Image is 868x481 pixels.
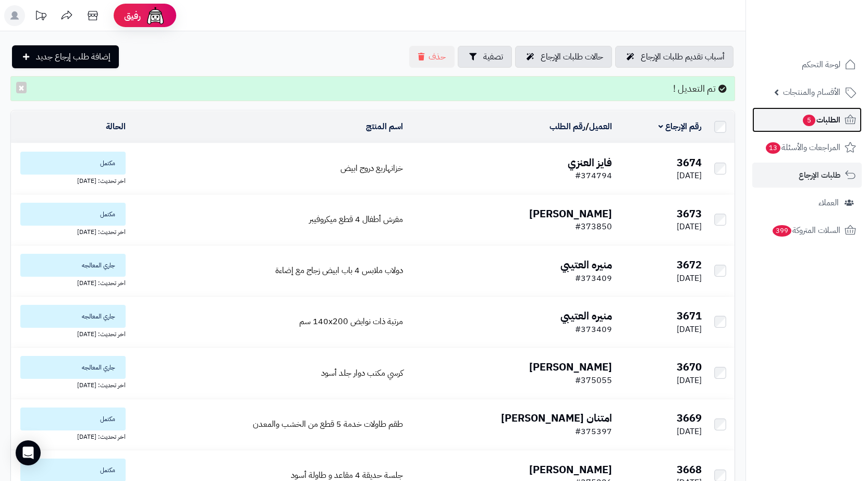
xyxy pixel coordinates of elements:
span: حذف [429,51,446,63]
b: 3672 [677,257,702,273]
a: إضافة طلب إرجاع جديد [12,45,119,68]
span: مكتمل [20,152,126,175]
b: 3671 [677,308,702,324]
a: اسم المنتج [366,120,403,133]
a: تحديثات المنصة [28,5,54,29]
span: مكتمل [20,203,126,226]
div: اخر تحديث: [DATE] [15,175,126,186]
button: × [16,82,27,93]
b: 3669 [677,410,702,426]
span: حالات طلبات الإرجاع [541,51,603,63]
a: لوحة التحكم [752,52,862,77]
b: [PERSON_NAME] [529,462,612,477]
a: مفرش أطفال 4 قطع ميكروفيبر [309,213,403,226]
div: اخر تحديث: [DATE] [15,226,126,237]
a: طقم طاولات خدمة 5 قطع من الخشب والمعدن [253,418,403,430]
span: تصفية [483,51,503,63]
div: تم التعديل ! [10,76,735,101]
img: ai-face.png [145,5,166,26]
b: 3670 [677,359,702,375]
a: كرسي مكتب دوار جلد أسود [321,367,403,379]
a: الحالة [106,120,126,133]
span: الطلبات [802,113,840,127]
div: اخر تحديث: [DATE] [15,430,126,441]
span: جاري المعالجه [20,305,126,328]
b: منيره العتيبي [560,257,612,273]
span: 399 [773,225,791,237]
span: #374794 [575,169,612,182]
div: اخر تحديث: [DATE] [15,379,126,390]
div: اخر تحديث: [DATE] [15,277,126,288]
span: مكتمل [20,408,126,430]
b: 3673 [677,206,702,221]
td: / [407,111,616,143]
b: 3674 [677,155,702,170]
a: أسباب تقديم طلبات الإرجاع [615,46,733,68]
span: [DATE] [677,374,702,387]
span: المراجعات والأسئلة [765,140,840,155]
a: العميل [589,120,612,133]
span: #373850 [575,220,612,233]
a: حالات طلبات الإرجاع [515,46,612,68]
b: [PERSON_NAME] [529,359,612,375]
span: [DATE] [677,169,702,182]
b: 3668 [677,462,702,477]
span: [DATE] [677,272,702,285]
span: الأقسام والمنتجات [783,85,840,100]
span: لوحة التحكم [802,57,840,72]
span: [DATE] [677,425,702,438]
a: المراجعات والأسئلة13 [752,135,862,160]
span: 5 [803,115,815,126]
img: logo-2.png [797,29,858,51]
a: السلات المتروكة399 [752,218,862,243]
div: اخر تحديث: [DATE] [15,328,126,339]
span: #373409 [575,323,612,336]
span: رفيق [124,9,141,22]
span: #375055 [575,374,612,387]
a: مرتبة ذات نوابض 140x200 سم [299,315,403,328]
span: جاري المعالجه [20,254,126,277]
a: الطلبات5 [752,107,862,132]
b: منيره العتيبي [560,308,612,324]
a: رقم الطلب [549,120,585,133]
b: امتنان [PERSON_NAME] [501,410,612,426]
span: [DATE] [677,220,702,233]
b: [PERSON_NAME] [529,206,612,221]
button: تصفية [458,46,512,68]
a: دولاب ملابس 4 باب ابيض زجاج مع إضاءة [275,264,403,277]
span: #375397 [575,425,612,438]
a: خزانهاربع دروج ابيض [340,162,403,175]
span: #373409 [575,272,612,285]
span: جاري المعالجه [20,356,126,379]
span: أسباب تقديم طلبات الإرجاع [641,51,725,63]
a: طلبات الإرجاع [752,163,862,188]
a: رقم الإرجاع [658,120,702,133]
a: العملاء [752,190,862,215]
span: 13 [766,142,780,154]
div: Open Intercom Messenger [16,440,41,465]
span: [DATE] [677,323,702,336]
b: فايز العنزي [568,155,612,170]
span: طلبات الإرجاع [799,168,840,182]
span: إضافة طلب إرجاع جديد [36,51,111,63]
span: السلات المتروكة [772,223,840,238]
span: العملاء [818,195,839,210]
button: حذف [409,46,455,68]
